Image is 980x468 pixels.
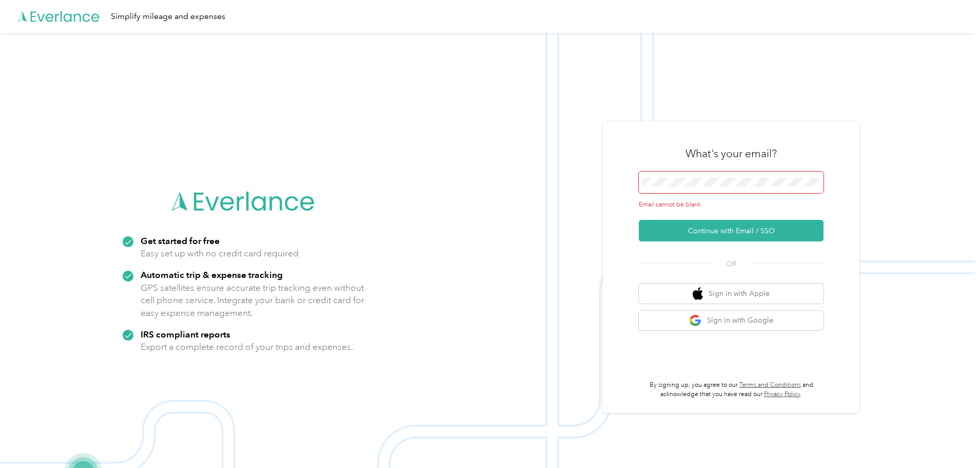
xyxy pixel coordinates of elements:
[141,282,365,320] p: GPS satellites ensure accurate trip tracking even without cell phone service. Integrate your bank...
[713,258,749,269] span: OR
[639,311,824,331] button: google logoSign in with Google
[764,390,800,398] a: Privacy Policy
[689,314,702,327] img: google logo
[141,269,283,280] strong: Automatic trip & expense tracking
[111,10,225,23] div: Simplify mileage and expenses
[639,220,824,241] button: Continue with Email / SSO
[693,287,703,300] img: apple logo
[639,200,824,210] div: Email cannot be blank
[739,381,801,389] a: Terms and Conditions
[685,146,777,161] h3: What's your email?
[639,381,824,399] p: By signing up, you agree to our and acknowledge that you have read our .
[639,284,824,304] button: apple logoSign in with Apple
[141,341,353,353] p: Export a complete record of your trips and expenses.
[141,235,220,246] strong: Get started for free
[141,329,230,340] strong: IRS compliant reports
[141,247,299,260] p: Easy set up with no credit card required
